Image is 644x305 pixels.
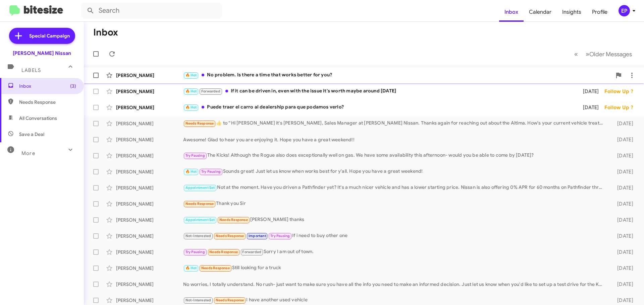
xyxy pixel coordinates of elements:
div: [PERSON_NAME] [116,217,183,223]
span: Needs Response [209,250,238,254]
span: 🔥 Hot [185,169,197,174]
span: Try Pausing [201,169,221,174]
div: [DATE] [606,168,639,175]
div: [DATE] [606,217,639,223]
div: [PERSON_NAME] [116,201,183,207]
h1: Inbox [93,27,118,38]
div: [PERSON_NAME] [116,265,183,272]
a: Profile [587,2,613,22]
div: [PERSON_NAME] [116,233,183,239]
div: [DATE] [574,104,604,111]
div: Not at the moment. Have you driven a Pathfinder yet? It's a much nicer vehicle and has a lower st... [183,184,606,192]
div: [DATE] [606,184,639,191]
div: [DATE] [606,120,639,127]
div: No worries, I totally understand. No rush- just want to make sure you have all the info you need ... [183,281,606,288]
div: Puede traer el carro al dealership para que podamos verlo? [183,103,574,111]
span: Appointment Set [185,185,215,190]
div: If it can be driven in, even with the issue it's worth maybe around [DATE] [183,87,574,95]
div: [PERSON_NAME] Nissan [13,50,71,57]
div: Follow Up ? [604,104,639,111]
span: Needs Response [185,121,214,126]
div: Thank you Sir [183,200,606,208]
span: Needs Response [19,99,76,105]
span: Try Pausing [185,153,205,158]
div: ​👍​ to “ Hi [PERSON_NAME] it's [PERSON_NAME], Sales Manager at [PERSON_NAME] Nissan. Thanks again... [183,120,606,127]
a: Calendar [524,2,557,22]
span: Needs Response [216,298,244,302]
span: Older Messages [589,51,632,58]
div: [DATE] [606,249,639,255]
span: Forwarded [200,88,222,95]
div: [PERSON_NAME] [116,136,183,143]
div: [DATE] [606,265,639,272]
div: [PERSON_NAME] [116,281,183,288]
button: Next [582,47,636,61]
div: [PERSON_NAME] [116,184,183,191]
div: [PERSON_NAME] [116,297,183,304]
span: Important [249,234,266,238]
div: If i need to buy other one [183,232,606,240]
span: All Conversations [19,115,57,122]
span: Try Pausing [185,250,205,254]
span: Needs Response [201,266,230,270]
div: [DATE] [606,233,639,239]
button: Previous [570,47,582,61]
div: Follow Up ? [604,88,639,95]
span: More [21,150,35,156]
div: [PERSON_NAME] [116,88,183,95]
div: No problem. Is there a time that works better for you? [183,71,612,79]
button: EP [613,5,637,16]
span: (3) [70,83,76,89]
span: Forwarded [241,249,263,255]
span: Special Campaign [29,32,70,39]
div: I have another used vehicle [183,296,606,304]
nav: Page navigation example [571,47,636,61]
span: Try Pausing [270,234,290,238]
div: [PERSON_NAME] [116,152,183,159]
div: Sorry I am out of town. [183,248,606,256]
div: [DATE] [606,136,639,143]
span: « [574,50,578,58]
span: Not-Interested [185,234,211,238]
span: » [586,50,589,58]
span: Save a Deal [19,131,44,138]
span: Needs Response [219,218,248,222]
span: 🔥 Hot [185,105,197,109]
div: [DATE] [606,152,639,159]
a: Special Campaign [9,28,75,44]
div: Still looking for a truck [183,264,606,272]
div: [DATE] [574,88,604,95]
span: Appointment Set [185,218,215,222]
div: [PERSON_NAME] [116,104,183,111]
span: 🔥 Hot [185,89,197,93]
span: Needs Response [185,202,214,206]
div: [PERSON_NAME] [116,168,183,175]
span: Needs Response [216,234,244,238]
div: [PERSON_NAME] thanks [183,216,606,224]
div: [PERSON_NAME] [116,72,183,79]
span: 🔥 Hot [185,73,197,77]
div: The Kicks! Although the Rogue also does exceptionally well on gas. We have some availability this... [183,152,606,159]
span: 🔥 Hot [185,266,197,270]
div: EP [619,5,630,16]
div: [DATE] [606,201,639,207]
a: Insights [557,2,587,22]
a: Inbox [499,2,524,22]
div: [PERSON_NAME] [116,120,183,127]
div: [DATE] [606,281,639,288]
span: Labels [21,67,41,73]
div: Sounds great! Just let us know when works best for y'all. Hope you have a great weekend! [183,168,606,175]
div: [DATE] [606,297,639,304]
div: [PERSON_NAME] [116,249,183,255]
div: Awesome! Glad to hear you are enjoying it. Hope you have a great weekend!! [183,136,606,143]
input: Search [81,3,222,19]
span: Not-Interested [185,298,211,302]
span: Inbox [19,83,76,89]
